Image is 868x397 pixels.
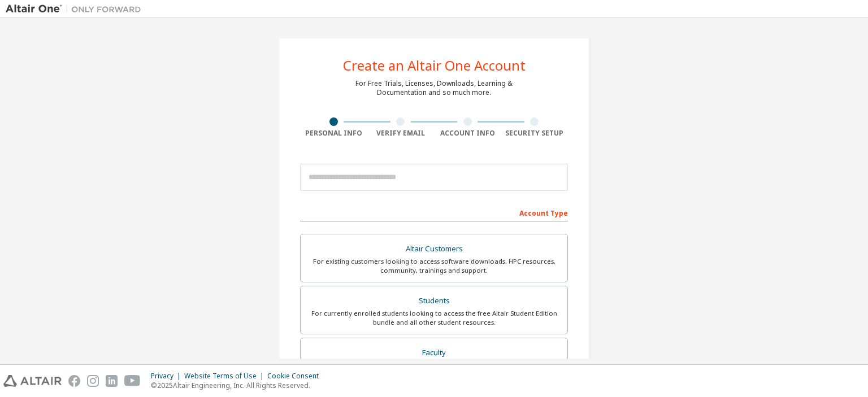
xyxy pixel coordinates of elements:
div: Altair Customers [307,241,561,257]
img: facebook.svg [68,375,80,387]
div: Personal Info [300,129,367,138]
div: Create an Altair One Account [343,59,526,72]
div: For Free Trials, Licenses, Downloads, Learning & Documentation and so much more. [355,79,513,97]
div: For currently enrolled students looking to access the free Altair Student Edition bundle and all ... [307,309,561,327]
p: © 2025 Altair Engineering, Inc. All Rights Reserved. [151,381,325,390]
div: Website Terms of Use [184,372,267,381]
div: Cookie Consent [267,372,325,381]
div: Security Setup [501,129,568,138]
img: Altair One [6,3,147,15]
div: Verify Email [367,129,435,138]
div: Students [307,293,561,309]
div: Privacy [151,372,184,381]
img: youtube.svg [124,375,141,387]
img: altair_logo.svg [3,375,62,387]
div: Account Info [434,129,501,138]
div: Faculty [307,345,561,361]
div: For existing customers looking to access software downloads, HPC resources, community, trainings ... [307,257,561,275]
img: linkedin.svg [106,375,118,387]
div: Account Type [300,203,568,221]
img: instagram.svg [87,375,99,387]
